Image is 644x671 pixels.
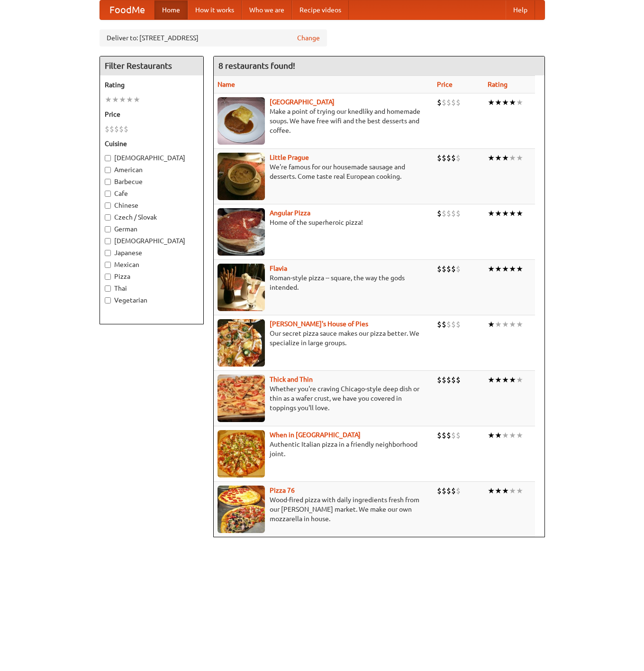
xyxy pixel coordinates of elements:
[218,153,265,200] img: littleprague.jpg
[270,98,335,106] a: [GEOGRAPHIC_DATA]
[456,486,461,496] li: $
[451,486,456,496] li: $
[446,208,451,219] li: $
[456,319,461,330] li: $
[109,124,114,134] li: $
[218,81,235,88] a: Name
[437,153,442,163] li: $
[105,250,111,256] input: Japanese
[488,375,495,385] li: ★
[502,486,509,496] li: ★
[516,375,523,385] li: ★
[188,0,242,19] a: How it works
[516,264,523,274] li: ★
[488,97,495,108] li: ★
[292,0,349,19] a: Recipe videos
[270,265,287,272] b: Flavia
[105,139,199,148] h5: Cuisine
[105,236,199,246] label: [DEMOGRAPHIC_DATA]
[105,285,111,292] input: Thai
[437,97,442,108] li: $
[105,284,199,293] label: Thai
[437,430,442,441] li: $
[502,375,509,385] li: ★
[509,264,516,274] li: ★
[218,273,430,292] p: Roman-style pizza -- square, the way the gods intended.
[105,202,111,209] input: Chinese
[270,487,295,494] a: Pizza 76
[495,375,502,385] li: ★
[516,208,523,219] li: ★
[456,208,461,219] li: $
[451,153,456,163] li: $
[442,430,446,441] li: $
[105,110,199,119] h5: Price
[154,0,188,19] a: Home
[218,97,265,145] img: czechpoint.jpg
[105,189,199,198] label: Cafe
[270,320,368,328] a: [PERSON_NAME]'s House of Pies
[119,94,126,105] li: ★
[488,430,495,441] li: ★
[105,167,111,173] input: American
[218,208,265,256] img: angular.jpg
[488,319,495,330] li: ★
[488,208,495,219] li: ★
[446,97,451,108] li: $
[442,208,446,219] li: $
[456,97,461,108] li: $
[218,440,430,459] p: Authentic Italian pizza in a friendly neighborhood joint.
[437,319,442,330] li: $
[218,61,295,70] ng-pluralize: 8 restaurants found!
[516,97,523,108] li: ★
[105,94,112,105] li: ★
[270,431,361,439] b: When in [GEOGRAPHIC_DATA]
[451,97,456,108] li: $
[270,209,310,217] a: Angular Pizza
[105,124,109,134] li: $
[502,208,509,219] li: ★
[442,375,446,385] li: $
[105,212,199,222] label: Czech / Slovak
[437,81,453,88] a: Price
[105,226,111,232] input: German
[456,375,461,385] li: $
[446,375,451,385] li: $
[105,191,111,197] input: Cafe
[451,375,456,385] li: $
[495,208,502,219] li: ★
[218,107,430,135] p: Make a point of trying our knedlíky and homemade soups. We have free wifi and the best desserts a...
[105,201,199,210] label: Chinese
[509,97,516,108] li: ★
[446,153,451,163] li: $
[437,375,442,385] li: $
[119,124,124,134] li: $
[218,495,430,524] p: Wood-fired pizza with daily ingredients fresh from our [PERSON_NAME] market. We make our own mozz...
[114,124,119,134] li: $
[126,94,133,105] li: ★
[451,319,456,330] li: $
[502,97,509,108] li: ★
[105,262,111,268] input: Mexican
[218,384,430,413] p: Whether you're craving Chicago-style deep dish or thin as a wafer crust, we have you covered in t...
[105,248,199,257] label: Japanese
[105,177,199,186] label: Barbecue
[516,153,523,163] li: ★
[442,486,446,496] li: $
[218,319,265,367] img: luigis.jpg
[509,430,516,441] li: ★
[488,486,495,496] li: ★
[105,153,199,163] label: [DEMOGRAPHIC_DATA]
[516,430,523,441] li: ★
[509,153,516,163] li: ★
[502,430,509,441] li: ★
[516,486,523,496] li: ★
[446,486,451,496] li: $
[218,430,265,478] img: wheninrome.jpg
[105,272,199,281] label: Pizza
[105,80,199,90] h5: Rating
[488,264,495,274] li: ★
[442,264,446,274] li: $
[218,375,265,422] img: thick.jpg
[451,264,456,274] li: $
